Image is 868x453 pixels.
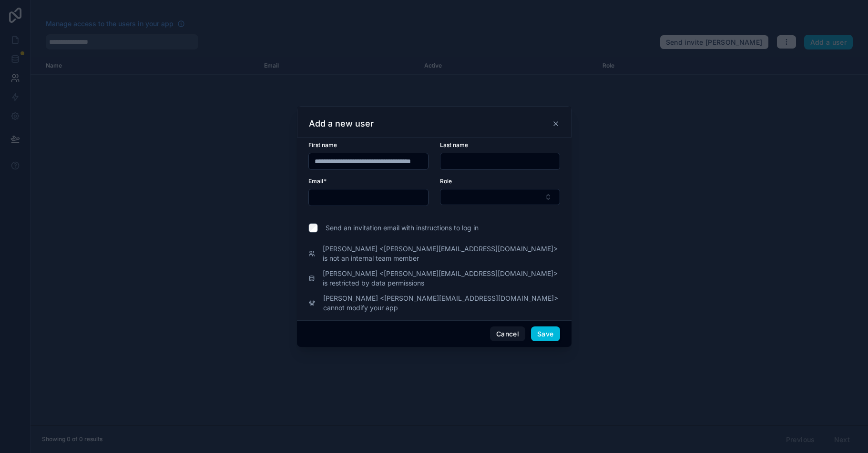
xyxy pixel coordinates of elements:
span: [PERSON_NAME] <[PERSON_NAME][EMAIL_ADDRESS][DOMAIN_NAME]> cannot modify your app [323,294,560,313]
button: Select Button [440,189,560,205]
button: Cancel [490,326,525,342]
span: Send an invitation email with instructions to log in [326,223,479,233]
span: First name [308,141,337,148]
h3: Add a new user [309,118,374,129]
span: [PERSON_NAME] <[PERSON_NAME][EMAIL_ADDRESS][DOMAIN_NAME]> is restricted by data permissions [323,269,560,288]
span: [PERSON_NAME] <[PERSON_NAME][EMAIL_ADDRESS][DOMAIN_NAME]> is not an internal team member [323,244,560,263]
span: Role [440,177,452,185]
span: Email [308,177,323,185]
input: Send an invitation email with instructions to log in [308,223,318,233]
span: Last name [440,141,468,148]
button: Save [531,326,560,342]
